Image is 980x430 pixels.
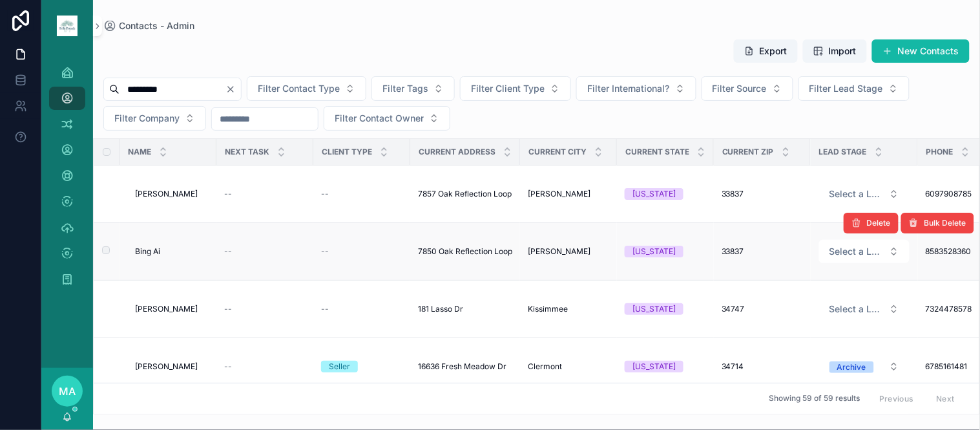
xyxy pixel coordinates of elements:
span: 33837 [722,189,744,199]
div: scrollable content [41,52,93,308]
button: Select Button [819,297,910,321]
button: Select Button [819,240,910,263]
span: 181 Lasso Dr [418,304,463,314]
button: Delete [844,213,899,233]
span: Filter Company [114,112,180,125]
button: Clear [225,84,241,94]
button: Select Button [819,355,910,378]
a: 7857 Oak Reflection Loop [418,189,512,199]
span: Select a Lead Stage [829,188,884,200]
a: -- [321,304,402,314]
a: 33837 [722,246,803,257]
span: Filter Source [713,82,767,95]
a: -- [224,246,306,257]
span: Current City [528,147,587,157]
span: Import [829,45,857,58]
button: Select Button [247,76,366,101]
span: 6097908785 [926,189,972,199]
button: Export [734,39,798,63]
span: Current Zip [722,147,774,157]
a: Clermont [528,361,609,372]
span: -- [224,189,232,199]
button: Select Button [576,76,696,101]
button: Bulk Delete [901,213,974,233]
a: [PERSON_NAME] [135,304,209,314]
a: [US_STATE] [625,188,706,200]
span: 6785161481 [926,361,968,372]
span: Kissimmee [528,304,568,314]
span: -- [224,246,232,257]
a: 34714 [722,361,803,372]
a: [US_STATE] [625,246,706,257]
a: 33837 [722,189,803,199]
span: MA [59,383,76,399]
span: Phone [926,147,954,157]
div: Archive [837,361,866,373]
img: App logo [57,16,78,36]
span: -- [224,304,232,314]
button: Select Button [103,106,206,131]
span: Delete [867,218,891,228]
a: New Contacts [872,39,970,63]
span: Client Type [322,147,372,157]
span: -- [224,361,232,372]
span: Current State [625,147,689,157]
a: Select Button [818,297,910,321]
span: Lead Stage [819,147,867,157]
span: Contacts - Admin [119,19,194,32]
span: Name [128,147,151,157]
span: Select a Lead Stage [829,303,884,316]
a: -- [224,304,306,314]
a: -- [224,189,306,199]
span: [PERSON_NAME] [135,304,198,314]
button: Select Button [819,182,910,206]
a: 181 Lasso Dr [418,304,512,314]
a: [US_STATE] [625,361,706,372]
a: 7850 Oak Reflection Loop [418,246,512,257]
span: Filter Contact Type [258,82,340,95]
span: [PERSON_NAME] [135,189,198,199]
a: Contacts - Admin [103,19,194,32]
div: Seller [329,361,350,372]
a: 34747 [722,304,803,314]
span: 34714 [722,361,744,372]
span: -- [321,189,329,199]
span: Filter Lead Stage [809,82,883,95]
span: Filter Tags [382,82,428,95]
a: 16636 Fresh Meadow Dr [418,361,512,372]
a: [US_STATE] [625,303,706,315]
button: Select Button [460,76,571,101]
span: Bulk Delete [924,218,966,228]
span: Current Address [419,147,495,157]
span: [PERSON_NAME] [528,189,590,199]
div: [US_STATE] [632,188,676,200]
a: -- [321,189,402,199]
a: [PERSON_NAME] [135,189,209,199]
a: Kissimmee [528,304,609,314]
a: Select Button [818,239,910,264]
button: Select Button [798,76,910,101]
span: 34747 [722,304,745,314]
span: Filter Client Type [471,82,545,95]
div: [US_STATE] [632,303,676,315]
span: 8583528360 [926,246,972,257]
button: Select Button [702,76,793,101]
a: [PERSON_NAME] [528,246,609,257]
span: Clermont [528,361,562,372]
a: Select Button [818,182,910,206]
span: Next Task [225,147,269,157]
a: Bing Ai [135,246,209,257]
div: [US_STATE] [632,361,676,372]
button: Select Button [371,76,455,101]
span: 33837 [722,246,744,257]
span: Filter International? [587,82,670,95]
a: Seller [321,361,402,372]
span: -- [321,304,329,314]
button: Select Button [324,106,450,131]
span: [PERSON_NAME] [528,246,590,257]
a: -- [224,361,306,372]
span: Bing Ai [135,246,160,257]
a: [PERSON_NAME] [135,361,209,372]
